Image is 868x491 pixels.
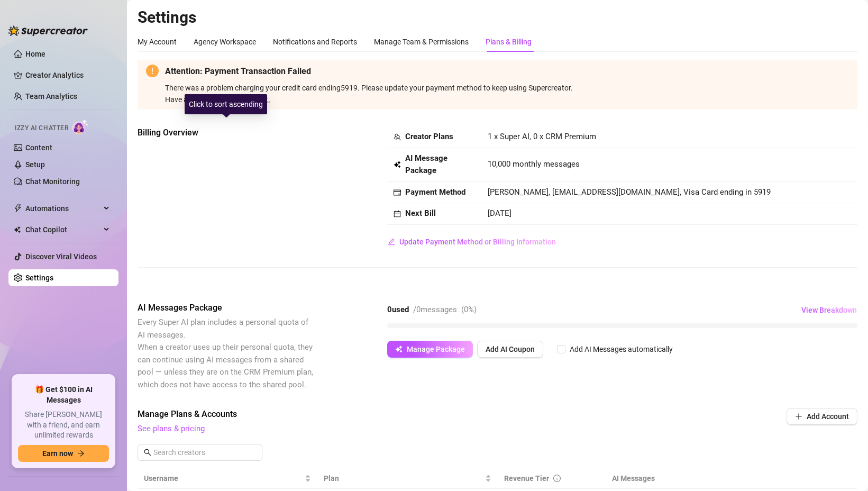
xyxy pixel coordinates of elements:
[138,302,315,314] span: AI Messages Package
[394,210,401,217] span: calendar
[486,345,535,353] span: Add AI Coupon
[488,187,771,197] span: [PERSON_NAME], [EMAIL_ADDRESS][DOMAIN_NAME], Visa Card ending in 5919
[185,94,267,114] div: Click to sort ascending
[25,50,45,58] a: Home
[787,408,857,425] button: Add Account
[488,208,511,218] span: [DATE]
[394,133,401,141] span: team
[795,413,802,420] span: plus
[387,341,473,358] button: Manage Package
[8,25,88,36] img: logo-BBDzfeDw.svg
[553,475,561,482] span: info-circle
[807,412,849,421] span: Add Account
[25,252,97,261] a: Discover Viral Videos
[77,450,85,457] span: arrow-right
[832,455,857,480] iframe: Intercom live chat
[387,233,556,250] button: Update Payment Method or Billing Information
[138,317,313,389] span: Every Super AI plan includes a personal quota of AI messages. When a creator uses up their person...
[407,345,465,353] span: Manage Package
[488,158,580,171] span: 10,000 monthly messages
[14,226,21,233] img: Chat Copilot
[413,305,457,314] span: / 0 messages
[570,343,673,355] div: Add AI Messages automatically
[405,187,465,197] strong: Payment Method
[25,274,53,282] a: Settings
[25,177,80,186] a: Chat Monitoring
[387,305,409,314] strong: 0 used
[25,143,52,152] a: Content
[504,474,549,483] span: Revenue Tier
[477,341,543,358] button: Add AI Coupon
[25,92,77,101] a: Team Analytics
[138,468,317,489] th: Username
[194,36,256,48] div: Agency Workspace
[25,160,45,169] a: Setup
[138,408,715,421] span: Manage Plans & Accounts
[138,7,857,28] h2: Settings
[399,238,556,246] span: Update Payment Method or Billing Information
[405,153,447,176] strong: AI Message Package
[488,132,596,141] span: 1 x Super AI, 0 x CRM Premium
[18,410,109,441] span: Share [PERSON_NAME] with a friend, and earn unlimited rewards
[324,472,482,484] span: Plan
[14,204,22,213] span: thunderbolt
[801,306,857,314] span: View Breakdown
[165,66,311,76] strong: Attention: Payment Transaction Failed
[374,36,469,48] div: Manage Team & Permissions
[606,468,750,489] th: AI Messages
[165,94,849,105] div: Have an issue?
[138,36,177,48] div: My Account
[801,302,857,319] button: View Breakdown
[405,208,436,218] strong: Next Bill
[144,449,151,456] span: search
[144,472,303,484] span: Username
[486,36,532,48] div: Plans & Billing
[273,36,357,48] div: Notifications and Reports
[146,65,159,77] span: exclamation-circle
[25,200,100,217] span: Automations
[317,468,497,489] th: Plan
[153,447,248,458] input: Search creators
[25,67,110,84] a: Creator Analytics
[461,305,477,314] span: ( 0 %)
[388,238,395,245] span: edit
[15,123,68,133] span: Izzy AI Chatter
[18,385,109,405] span: 🎁 Get $100 in AI Messages
[18,445,109,462] button: Earn nowarrow-right
[394,189,401,196] span: credit-card
[138,424,205,433] a: See plans & pricing
[72,119,89,134] img: AI Chatter
[138,126,315,139] span: Billing Overview
[165,84,849,105] span: There was a problem charging your credit card ending 5919 . Please update your payment method to ...
[42,449,73,458] span: Earn now
[25,221,100,238] span: Chat Copilot
[405,132,453,141] strong: Creator Plans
